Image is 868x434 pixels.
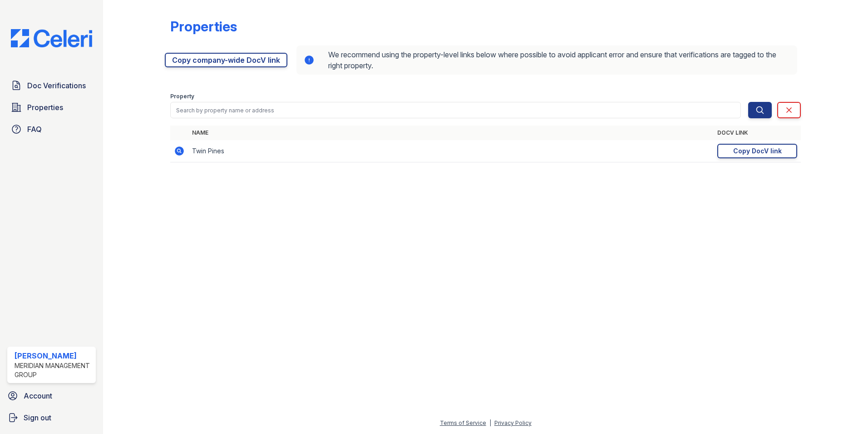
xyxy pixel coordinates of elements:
div: Properties [170,18,237,35]
a: FAQ [7,120,96,138]
div: We recommend using the property-level links below where possible to avoid applicant error and ens... [296,45,797,75]
span: FAQ [27,124,42,135]
input: Search by property name or address [170,102,741,118]
span: Account [24,390,52,401]
span: Sign out [24,412,51,423]
img: CE_Logo_Blue-a8612792a0a2168367f1c8372b55b34899dd931a85d93a1a3d3e32e68fde9ad4.png [4,29,99,47]
label: Property [170,93,194,100]
a: Privacy Policy [494,419,532,426]
a: Terms of Service [440,419,486,426]
a: Copy DocV link [717,144,797,158]
a: Account [4,387,99,405]
span: Doc Verifications [27,80,86,91]
div: Copy DocV link [733,146,782,156]
div: Meridian Management Group [15,361,92,379]
div: | [489,419,491,426]
a: Copy company-wide DocV link [165,53,287,67]
th: Name [188,126,714,140]
div: [PERSON_NAME] [15,350,92,361]
th: DocV Link [714,126,801,140]
a: Properties [7,98,96,116]
td: Twin Pines [188,140,714,162]
a: Sign out [4,409,99,427]
span: Properties [27,102,63,113]
a: Doc Verifications [7,76,96,95]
